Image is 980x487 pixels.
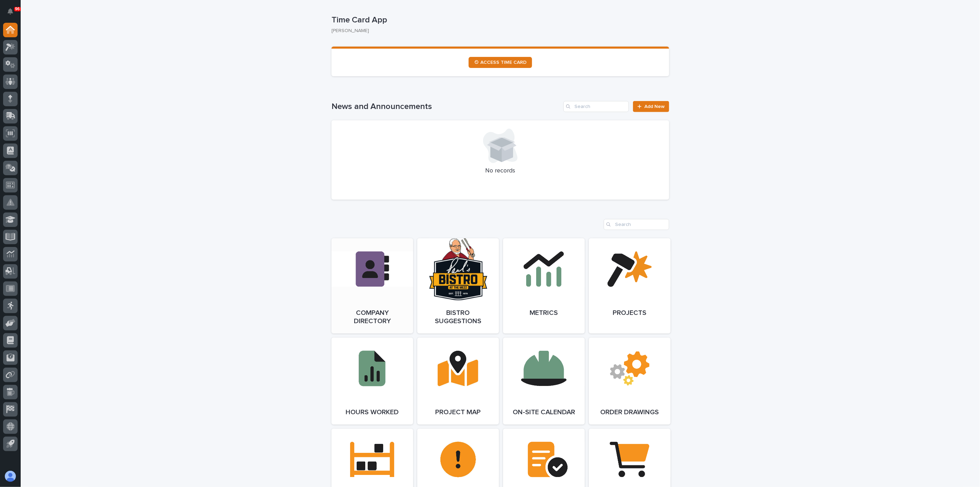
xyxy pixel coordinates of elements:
[3,469,18,484] button: users-avatar
[563,101,629,112] input: Search
[15,7,20,11] p: 96
[417,338,499,425] a: Project Map
[503,238,585,334] a: Metrics
[331,102,561,112] h1: News and Announcements
[331,28,664,34] p: [PERSON_NAME]
[644,104,665,109] span: Add New
[604,219,669,230] input: Search
[469,57,532,68] a: ⏲ ACCESS TIME CARD
[503,338,585,425] a: On-Site Calendar
[633,101,669,112] a: Add New
[417,238,499,334] a: Bistro Suggestions
[331,338,413,425] a: Hours Worked
[474,60,527,65] span: ⏲ ACCESS TIME CARD
[340,167,661,175] p: No records
[589,238,671,334] a: Projects
[331,238,413,334] a: Company Directory
[9,8,18,19] div: Notifications96
[589,338,671,425] a: Order Drawings
[3,4,18,19] button: Notifications
[331,15,666,25] p: Time Card App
